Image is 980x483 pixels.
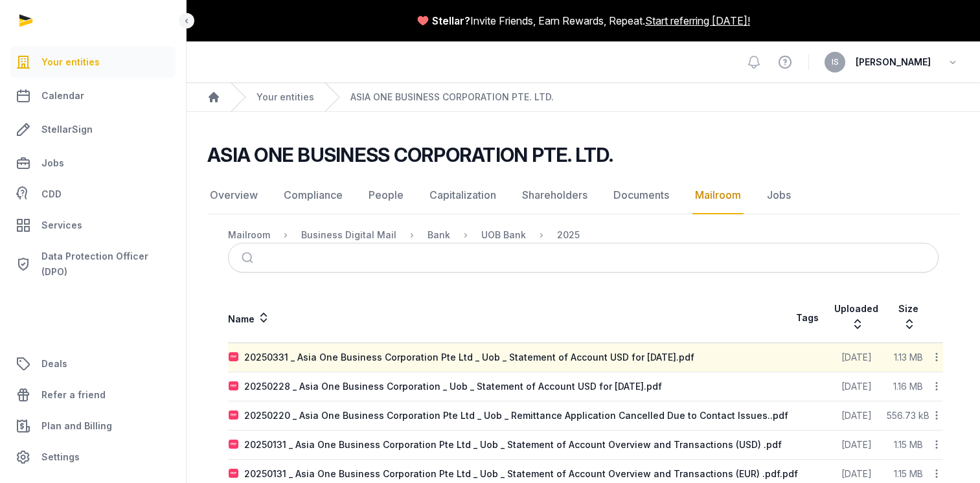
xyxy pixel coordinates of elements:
[481,229,526,241] div: UOB Bank
[10,410,176,442] a: Plan and Billing
[841,410,872,421] span: [DATE]
[10,80,176,111] a: Calendar
[841,381,872,392] span: [DATE]
[519,177,590,214] a: Shareholders
[886,431,930,460] td: 1.15 MB
[41,122,93,137] span: StellarSign
[228,293,788,343] th: Name
[41,218,82,233] span: Services
[366,177,406,214] a: People
[244,467,798,480] div: 20250131 _ Asia One Business Corporation Pte Ltd _ Uob _ Statement of Account Overview and Transa...
[10,47,176,78] a: Your entities
[234,243,264,272] button: Submit
[10,243,176,285] a: Data Protection Officer (DPO)
[886,372,930,401] td: 1.16 MB
[41,88,84,104] span: Calendar
[244,351,694,364] div: 20250331 _ Asia One Business Corporation Pte Ltd _ Uob _ Statement of Account USD for [DATE].pdf
[229,381,239,392] img: pdf.svg
[915,421,980,483] div: Виджет чата
[244,409,788,422] div: 20250220 _ Asia One Business Corporation Pte Ltd _ Uob _ Remittance Application Cancelled Due to ...
[281,177,345,214] a: Compliance
[41,418,112,434] span: Plan and Billing
[256,91,314,104] a: Your entities
[10,148,176,179] a: Jobs
[41,356,67,372] span: Deals
[10,379,176,410] a: Refer a friend
[557,229,580,241] div: 2025
[229,469,239,479] img: pdf.svg
[229,410,239,421] img: pdf.svg
[788,293,826,343] th: Tags
[301,229,396,241] div: Business Digital Mail
[41,449,80,465] span: Settings
[10,348,176,379] a: Deals
[207,177,959,214] nav: Tabs
[244,438,782,451] div: 20250131 _ Asia One Business Corporation Pte Ltd _ Uob _ Statement of Account Overview and Transa...
[41,387,106,403] span: Refer a friend
[427,229,450,241] div: Bank
[764,177,793,214] a: Jobs
[432,13,470,28] span: Stellar?
[10,442,176,473] a: Settings
[886,293,930,343] th: Size
[886,401,930,431] td: 556.73 kB
[856,54,931,70] span: [PERSON_NAME]
[228,227,939,243] nav: Breadcrumb
[825,52,845,73] button: IS
[611,177,672,214] a: Documents
[207,143,613,166] h2: ASIA ONE BUSINESS CORPORATION PTE. LTD.
[10,210,176,241] a: Services
[645,13,750,28] a: Start referring [DATE]!
[427,177,499,214] a: Capitalization
[41,249,170,280] span: Data Protection Officer (DPO)
[187,83,980,112] nav: Breadcrumb
[841,352,872,363] span: [DATE]
[41,54,100,70] span: Your entities
[244,380,662,393] div: 20250228 _ Asia One Business Corporation _ Uob _ Statement of Account USD for [DATE].pdf
[841,439,872,450] span: [DATE]
[229,352,239,363] img: pdf.svg
[832,58,839,66] span: IS
[10,114,176,145] a: StellarSign
[41,155,64,171] span: Jobs
[886,343,930,372] td: 1.13 MB
[10,181,176,207] a: CDD
[692,177,744,214] a: Mailroom
[350,91,554,104] a: ASIA ONE BUSINESS CORPORATION PTE. LTD.
[41,186,62,202] span: CDD
[207,177,260,214] a: Overview
[915,421,980,483] iframe: Chat Widget
[841,468,872,479] span: [DATE]
[826,293,886,343] th: Uploaded
[228,229,270,241] div: Mailroom
[229,440,239,450] img: pdf.svg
